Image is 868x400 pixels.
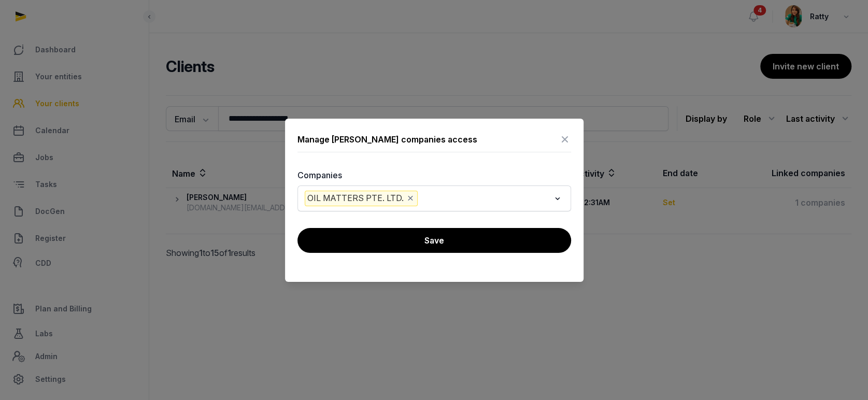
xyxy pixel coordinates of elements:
[297,133,477,146] div: Manage [PERSON_NAME] companies access
[406,191,415,206] button: Deselect OIL MATTERS PTE. LTD.
[297,228,571,253] button: Save
[297,169,571,181] label: Companies
[303,189,566,208] div: Search for option
[420,191,550,206] input: Search for option
[305,191,418,206] span: OIL MATTERS PTE. LTD.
